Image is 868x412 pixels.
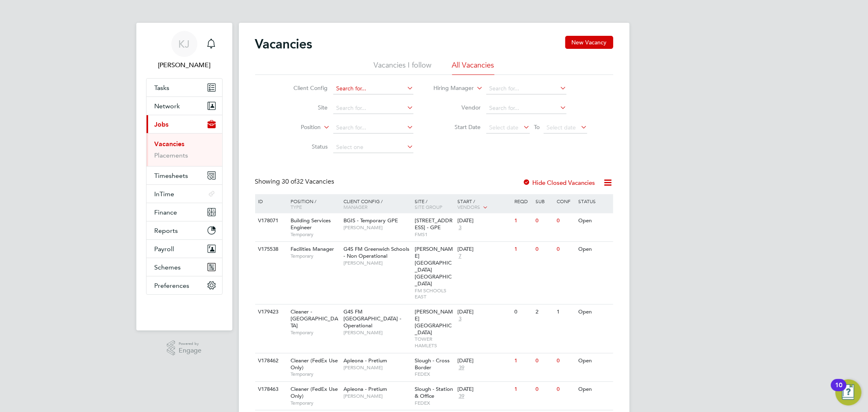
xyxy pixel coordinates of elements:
input: Search for... [486,83,566,94]
span: Apleona - Pretium [343,386,387,392]
label: Start Date [434,123,481,131]
span: Slough - Station & Office [415,386,453,399]
div: Conf [555,194,576,208]
button: Open Resource Center, 10 new notifications [835,379,861,405]
input: Search for... [486,103,566,114]
div: V179423 [256,305,285,320]
div: [DATE] [457,217,510,224]
span: Building Services Engineer [291,217,331,231]
span: [PERSON_NAME] [343,364,411,371]
span: Network [155,102,180,110]
div: 1 [512,213,533,228]
span: Reports [155,227,178,234]
div: Site / [413,194,455,214]
div: V178462 [256,353,285,368]
span: Kyle Johnson [146,60,223,70]
span: Facilities Manager [291,245,334,252]
span: 39 [457,364,466,371]
div: Open [576,305,612,320]
button: Payroll [146,240,222,258]
span: [PERSON_NAME] [343,260,411,266]
div: Open [576,242,612,257]
button: Reports [146,221,222,239]
span: FEDEX [415,371,453,377]
div: Open [576,382,612,397]
span: Vendors [457,204,480,210]
span: Site Group [415,204,442,210]
button: Finance [146,203,222,221]
span: [PERSON_NAME] [343,393,411,399]
span: 3 [457,316,463,322]
div: Reqd [512,194,533,208]
span: G4S FM [GEOGRAPHIC_DATA] - Operational [343,308,401,329]
div: 0 [533,213,555,228]
div: 1 [512,353,533,368]
span: FEDEX [415,400,453,406]
label: Status [281,143,328,150]
span: [STREET_ADDRESS] - GPE [415,217,453,231]
div: [DATE] [457,246,510,253]
label: Hiring Manager [427,84,474,92]
span: Payroll [155,245,175,253]
div: Start / [455,194,512,215]
div: Jobs [146,133,222,166]
span: [PERSON_NAME] [343,329,411,336]
div: 0 [512,305,533,320]
div: Open [576,213,612,228]
span: Finance [155,208,177,216]
span: Apleona - Pretium [343,357,387,364]
span: Temporary [291,400,339,406]
div: Status [576,194,612,208]
label: Vendor [434,104,481,111]
div: 0 [555,353,576,368]
div: [DATE] [457,386,510,393]
span: Slough - Cross Border [415,357,450,371]
div: V178463 [256,382,285,397]
span: Tasks [155,84,170,92]
label: Position [274,123,321,131]
div: 2 [533,305,555,320]
button: Schemes [146,258,222,276]
span: Temporary [291,253,339,259]
div: V178071 [256,213,285,228]
div: [DATE] [457,309,510,316]
span: Cleaner - [GEOGRAPHIC_DATA] [291,308,338,329]
button: InTime [146,185,222,203]
button: Jobs [146,115,222,133]
input: Search for... [333,103,413,114]
div: 0 [533,382,555,397]
div: 1 [512,242,533,257]
label: Client Config [281,84,328,92]
span: [PERSON_NAME] [343,224,411,231]
span: Temporary [291,371,339,377]
span: BGIS - Temporary GPE [343,217,398,224]
span: Select date [547,124,576,131]
span: FMS1 [415,231,453,238]
span: TOWER HAMLETS [415,336,453,348]
label: Hide Closed Vacancies [523,179,595,186]
a: Powered byEngage [167,340,201,356]
a: KJ[PERSON_NAME] [146,31,223,70]
span: Schemes [155,263,181,271]
input: Search for... [333,83,413,94]
span: 32 Vacancies [282,178,335,186]
a: Tasks [146,79,222,96]
span: To [531,122,542,132]
span: [PERSON_NAME][GEOGRAPHIC_DATA] [415,308,453,336]
li: All Vacancies [452,60,494,75]
input: Select one [333,142,413,153]
span: 7 [457,253,463,260]
span: Manager [343,204,367,210]
a: Vacancies [155,140,185,148]
span: Preferences [155,282,190,289]
input: Search for... [333,122,413,134]
span: Cleaner (FedEx Use Only) [291,357,338,371]
a: Go to home page [146,303,223,316]
div: V175538 [256,242,285,257]
li: Vacancies I follow [374,60,432,75]
button: New Vacancy [565,36,613,49]
div: ID [256,194,285,208]
div: Client Config / [341,194,413,214]
span: [PERSON_NAME][GEOGRAPHIC_DATA] [GEOGRAPHIC_DATA] [415,245,453,287]
span: Timesheets [155,172,188,180]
